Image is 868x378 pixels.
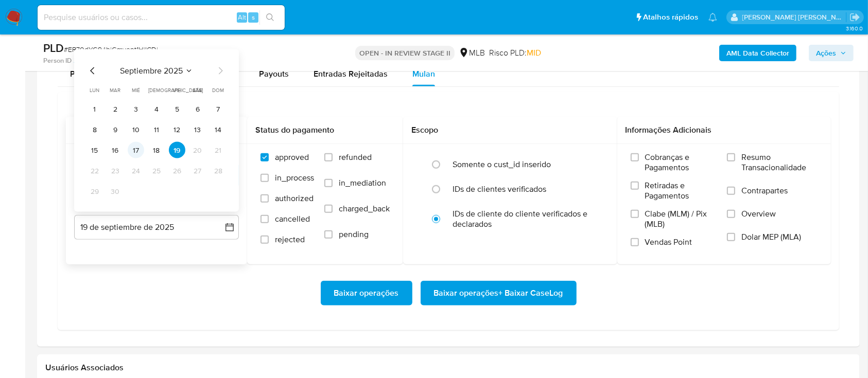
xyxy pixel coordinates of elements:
button: search-icon [259,10,281,25]
div: MLB [459,47,485,59]
b: Person ID [43,56,72,65]
span: Risco PLD: [489,47,541,59]
span: Ações [816,45,836,61]
button: AML Data Collector [719,45,796,61]
b: AML Data Collector [726,45,789,61]
p: alessandra.barbosa@mercadopago.com [742,12,846,22]
span: # ER70dYG94biGmvopt1HiICDi [64,44,158,55]
h2: Usuários Associados [45,363,852,373]
button: Ações [809,45,854,61]
span: Alt [238,12,246,22]
span: Atalhos rápidos [643,12,698,23]
b: PLD [43,40,64,56]
span: MID [527,47,541,59]
p: OPEN - IN REVIEW STAGE II [355,46,455,60]
a: Notificações [708,13,717,22]
span: 3.160.0 [846,24,863,32]
a: Sair [849,12,860,23]
input: Pesquise usuários ou casos... [38,11,285,24]
span: s [252,12,255,22]
a: 259ea0f0749a1558187fa76bf40122d2 [74,56,192,65]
